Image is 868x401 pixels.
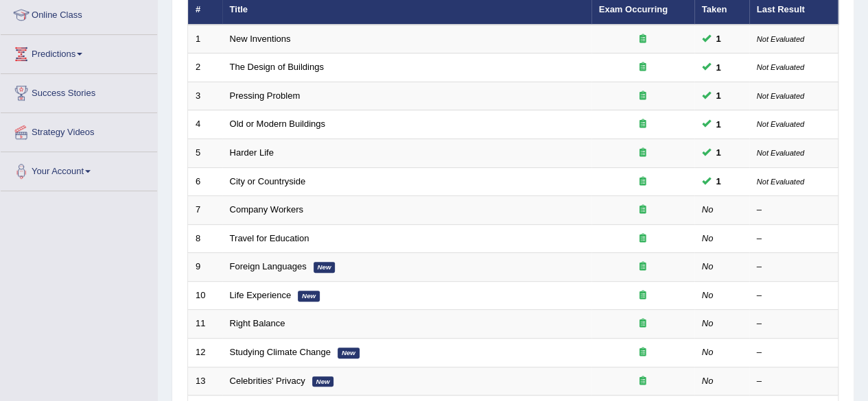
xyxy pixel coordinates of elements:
a: Life Experience [230,290,292,300]
span: You can still take this question [711,88,727,103]
a: Right Balance [230,318,285,328]
em: New [338,348,360,359]
small: Not Evaluated [757,35,804,43]
td: 13 [188,367,222,396]
td: 6 [188,167,222,196]
em: No [702,376,714,386]
a: Harder Life [230,147,274,158]
div: Exam occurring question [599,90,687,103]
div: Exam occurring question [599,175,687,189]
em: No [702,233,714,243]
em: No [702,204,714,215]
em: No [702,261,714,271]
a: New Inventions [230,34,291,44]
div: Exam occurring question [599,375,687,388]
td: 4 [188,110,222,139]
td: 11 [188,310,222,339]
span: You can still take this question [711,145,727,160]
a: Strategy Videos [1,113,157,147]
div: – [757,375,831,388]
span: You can still take this question [711,174,727,189]
a: Exam Occurring [599,4,668,14]
em: New [314,262,336,273]
td: 9 [188,253,222,282]
a: Studying Climate Change [230,347,331,357]
a: Your Account [1,152,157,186]
td: 10 [188,281,222,310]
em: No [702,290,714,300]
a: Pressing Problem [230,90,301,101]
em: No [702,347,714,357]
td: 2 [188,53,222,82]
td: 12 [188,338,222,367]
a: City or Countryside [230,176,306,186]
small: Not Evaluated [757,92,804,100]
div: Exam occurring question [599,204,687,217]
td: 8 [188,224,222,253]
div: – [757,289,831,302]
div: – [757,232,831,245]
a: Company Workers [230,204,303,215]
td: 3 [188,82,222,110]
em: New [298,291,320,302]
span: You can still take this question [711,60,727,75]
div: Exam occurring question [599,61,687,74]
small: Not Evaluated [757,178,804,186]
div: Exam occurring question [599,33,687,46]
span: You can still take this question [711,32,727,46]
div: – [757,317,831,330]
div: Exam occurring question [599,232,687,245]
a: Predictions [1,35,157,69]
div: Exam occurring question [599,346,687,359]
td: 5 [188,139,222,168]
div: Exam occurring question [599,147,687,160]
a: Foreign Languages [230,261,307,271]
div: – [757,260,831,274]
a: Celebrities' Privacy [230,376,305,386]
small: Not Evaluated [757,149,804,157]
td: 7 [188,196,222,225]
div: Exam occurring question [599,118,687,131]
a: Old or Modern Buildings [230,119,325,129]
td: 1 [188,25,222,53]
div: – [757,346,831,359]
em: No [702,318,714,328]
a: Travel for Education [230,233,309,243]
a: The Design of Buildings [230,62,324,72]
div: Exam occurring question [599,260,687,274]
div: – [757,204,831,217]
a: Success Stories [1,74,157,108]
small: Not Evaluated [757,120,804,128]
em: New [312,376,334,387]
span: You can still take this question [711,117,727,132]
div: Exam occurring question [599,289,687,302]
small: Not Evaluated [757,63,804,71]
div: Exam occurring question [599,317,687,330]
